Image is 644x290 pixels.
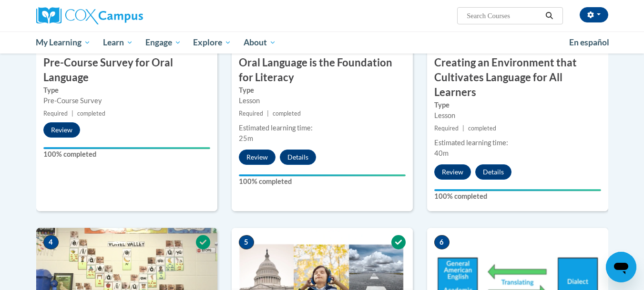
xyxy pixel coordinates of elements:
span: Learn [103,37,133,48]
a: My Learning [30,32,97,54]
div: Estimated learning time: [434,138,601,148]
h3: Oral Language is the Foundation for Literacy [232,55,413,85]
span: Engage [145,37,181,48]
span: Required [43,110,68,117]
div: Your progress [434,189,601,191]
label: 100% completed [239,176,406,187]
span: 5 [239,235,254,249]
span: completed [273,110,301,117]
a: About [237,32,282,54]
label: Type [43,85,210,96]
span: | [462,125,464,132]
span: My Learning [36,37,91,48]
label: 100% completed [43,149,210,160]
input: Search Courses [466,10,542,21]
span: completed [468,125,496,132]
div: Lesson [434,110,601,121]
a: Engage [139,32,187,54]
button: Details [280,150,316,165]
span: | [267,110,269,117]
iframe: Button to launch messaging window [606,252,636,282]
a: Cox Campus [36,7,217,24]
img: Cox Campus [36,7,143,24]
span: 40m [434,149,449,157]
label: 100% completed [434,191,601,202]
div: Your progress [239,174,406,176]
button: Review [434,164,471,180]
span: | [72,110,73,117]
button: Review [43,122,80,138]
span: Required [434,125,459,132]
div: Main menu [22,32,623,54]
span: About [244,37,276,48]
div: Estimated learning time: [239,123,406,133]
h3: Pre-Course Survey for Oral Language [36,55,217,85]
a: En español [563,32,615,53]
a: Learn [97,32,139,54]
span: 6 [434,235,450,249]
span: Explore [193,37,231,48]
button: Account Settings [580,7,608,22]
label: Type [434,100,601,110]
span: Required [239,110,263,117]
button: Details [475,164,511,180]
h3: Creating an Environment that Cultivates Language for All Learners [427,55,608,99]
label: Type [239,85,406,96]
span: 25m [239,134,253,142]
span: 4 [43,235,59,249]
div: Pre-Course Survey [43,96,210,106]
span: En español [569,37,609,47]
span: completed [77,110,105,117]
div: Lesson [239,96,406,106]
a: Explore [187,32,237,54]
button: Search [542,10,556,21]
button: Review [239,150,276,165]
div: Your progress [43,147,210,149]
